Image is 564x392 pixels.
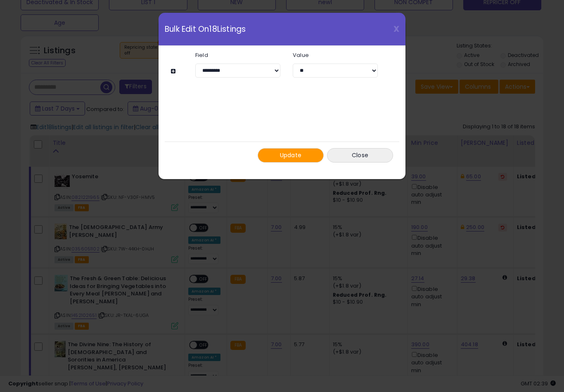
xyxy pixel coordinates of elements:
span: Update [280,151,302,159]
button: Close [327,148,393,163]
label: Value [287,52,384,58]
span: X [393,23,399,35]
label: Field [189,52,287,58]
span: Bulk Edit On 18 Listings [165,25,246,33]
